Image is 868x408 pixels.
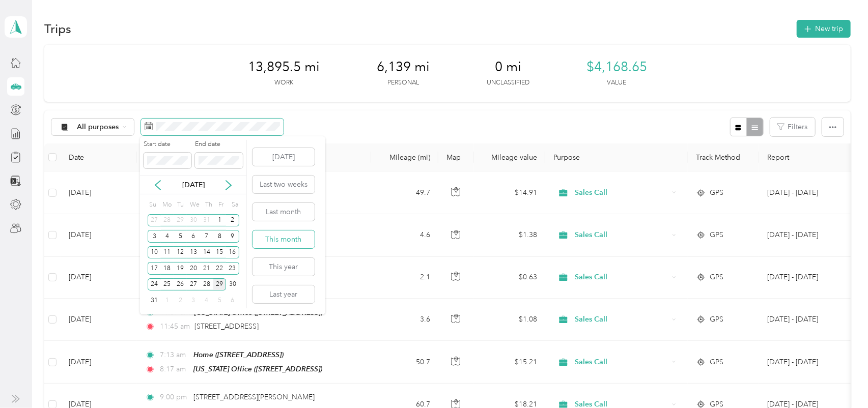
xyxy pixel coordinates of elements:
[213,262,227,275] div: 22
[474,299,545,341] td: $1.08
[474,214,545,256] td: $1.38
[253,230,315,248] button: This month
[811,351,868,408] iframe: Everlance-gr Chat Button Frame
[253,148,315,166] button: [DATE]
[148,214,161,227] div: 27
[200,246,213,259] div: 14
[253,203,315,221] button: Last month
[226,262,239,275] div: 23
[161,214,174,227] div: 28
[248,59,320,75] span: 13,895.5 mi
[187,262,200,275] div: 20
[193,351,284,359] span: Home ([STREET_ADDRESS])
[710,229,723,241] span: GPS
[213,294,227,307] div: 5
[174,214,187,227] div: 29
[161,262,174,275] div: 18
[759,299,852,341] td: Aug 1 - 31, 2025
[193,365,322,373] span: [US_STATE] Office ([STREET_ADDRESS])
[77,124,119,131] span: All purposes
[160,321,190,332] span: 11:45 am
[710,187,723,198] span: GPS
[213,230,227,243] div: 8
[188,198,200,212] div: We
[187,214,200,227] div: 30
[161,246,174,259] div: 11
[226,246,239,259] div: 16
[194,322,259,331] span: [STREET_ADDRESS]
[148,246,161,259] div: 10
[44,23,71,34] h1: Trips
[161,198,172,212] div: Mo
[161,278,174,291] div: 25
[226,294,239,307] div: 6
[193,393,315,401] span: [STREET_ADDRESS][PERSON_NAME]
[759,171,852,214] td: Aug 1 - 31, 2025
[213,278,227,291] div: 29
[226,278,239,291] div: 30
[213,214,227,227] div: 1
[586,59,647,75] span: $4,168.65
[194,308,323,316] span: [US_STATE] Office ([STREET_ADDRESS])
[174,294,187,307] div: 2
[61,299,137,341] td: [DATE]
[575,314,668,325] span: Sales Call
[61,143,137,171] th: Date
[148,230,161,243] div: 3
[371,143,438,171] th: Mileage (mi)
[148,294,161,307] div: 31
[200,262,213,275] div: 21
[371,299,438,341] td: 3.6
[253,258,315,276] button: This year
[61,214,137,256] td: [DATE]
[148,278,161,291] div: 24
[274,78,293,88] p: Work
[545,143,688,171] th: Purpose
[253,176,315,193] button: Last two weeks
[61,341,137,384] td: [DATE]
[187,294,200,307] div: 3
[710,357,723,368] span: GPS
[61,257,137,299] td: [DATE]
[174,278,187,291] div: 26
[371,341,438,384] td: 50.7
[174,246,187,259] div: 12
[200,294,213,307] div: 4
[759,341,852,384] td: Aug 1 - 31, 2025
[161,294,174,307] div: 1
[160,364,189,375] span: 8:17 am
[174,230,187,243] div: 5
[204,198,213,212] div: Th
[187,246,200,259] div: 13
[575,357,668,368] span: Sales Call
[377,59,430,75] span: 6,139 mi
[474,257,545,299] td: $0.63
[770,118,815,136] button: Filters
[710,314,723,325] span: GPS
[200,278,213,291] div: 28
[759,214,852,256] td: Aug 1 - 31, 2025
[688,143,759,171] th: Track Method
[200,230,213,243] div: 7
[759,257,852,299] td: Aug 1 - 31, 2025
[216,198,226,212] div: Fr
[172,180,215,190] p: [DATE]
[144,140,191,149] label: Start date
[213,246,227,259] div: 15
[187,230,200,243] div: 6
[174,262,187,275] div: 19
[148,262,161,275] div: 17
[230,198,239,212] div: Sa
[161,230,174,243] div: 4
[226,214,239,227] div: 2
[474,341,545,384] td: $15.21
[148,198,157,212] div: Su
[575,229,668,241] span: Sales Call
[371,214,438,256] td: 4.6
[474,171,545,214] td: $14.91
[575,187,668,198] span: Sales Call
[575,272,668,283] span: Sales Call
[438,143,474,171] th: Map
[253,285,315,303] button: Last year
[137,143,371,171] th: Locations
